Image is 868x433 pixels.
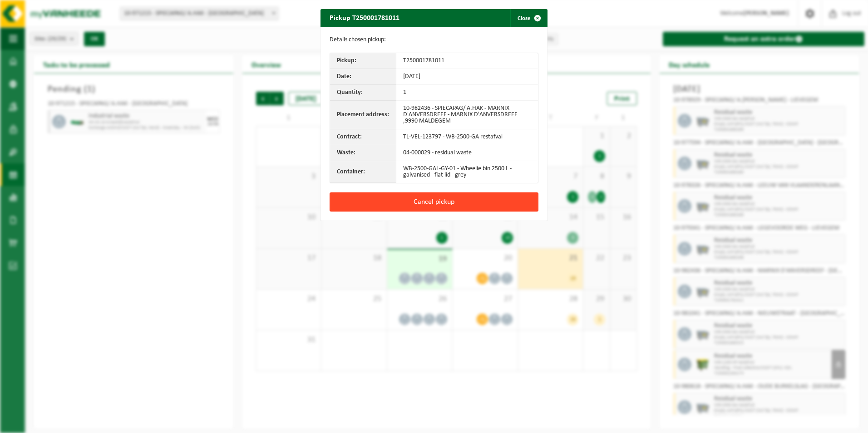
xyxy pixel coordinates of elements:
td: 04-000029 - residual waste [396,145,538,161]
th: Contract: [330,129,396,145]
th: Pickup: [330,53,396,69]
td: TL-VEL-123797 - WB-2500-GA restafval [396,129,538,145]
button: Close [510,9,547,27]
td: 1 [396,85,538,101]
th: Date: [330,69,396,85]
td: WB-2500-GAL-GY-01 - Wheelie bin 2500 L - galvanised - flat lid - grey [396,161,538,183]
button: Cancel pickup [330,192,538,212]
th: Container: [330,161,396,183]
p: Details chosen pickup: [330,36,538,44]
th: Quantity: [330,85,396,101]
td: T250001781011 [396,53,538,69]
h2: Pickup T250001781011 [321,9,409,26]
td: 10-982436 - SPIECAPAG/ A.HAK - MARNIX D'ANVERSDREEF - MARNIX D'ANVERSDREEF ,9990 MALDEGEM [396,101,538,129]
td: [DATE] [396,69,538,85]
th: Placement address: [330,101,396,129]
th: Waste: [330,145,396,161]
